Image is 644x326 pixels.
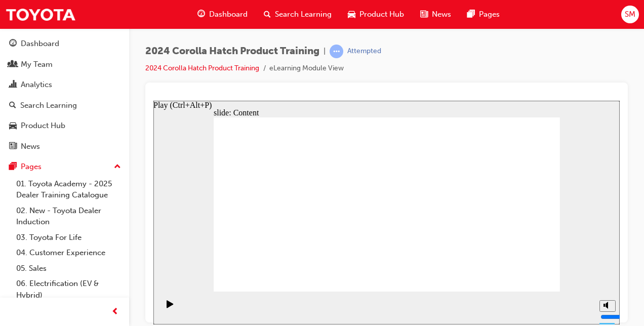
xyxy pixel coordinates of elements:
span: search-icon [264,8,271,21]
span: car-icon [348,8,355,21]
div: Attempted [347,47,381,56]
span: search-icon [9,101,16,110]
span: news-icon [420,8,428,21]
a: Analytics [4,75,125,94]
a: pages-iconPages [459,4,508,25]
span: guage-icon [197,8,205,21]
a: Dashboard [4,34,125,53]
button: Mute (Ctrl+Alt+M) [446,199,462,211]
a: news-iconNews [412,4,459,25]
div: Analytics [21,79,52,91]
button: Play (Ctrl+Alt+P) [5,199,22,216]
div: My Team [21,59,53,70]
span: Pages [479,9,500,20]
div: News [21,141,40,152]
div: Pages [21,161,42,173]
div: Search Learning [20,100,77,111]
a: 03. Toyota For Life [12,230,125,246]
span: Product Hub [359,9,404,20]
button: Pages [4,157,125,176]
a: 06. Electrification (EV & Hybrid) [12,276,125,303]
a: 01. Toyota Academy - 2025 Dealer Training Catalogue [12,176,125,203]
button: DashboardMy TeamAnalyticsSearch LearningProduct HubNews [4,32,125,157]
span: up-icon [114,160,121,174]
a: search-iconSearch Learning [256,4,340,25]
span: guage-icon [9,39,17,49]
a: 2024 Corolla Hatch Product Training [145,64,259,72]
a: car-iconProduct Hub [340,4,412,25]
span: Search Learning [275,9,332,20]
li: eLearning Module View [269,63,344,74]
span: people-icon [9,60,17,69]
div: playback controls [5,191,22,224]
input: volume [447,212,512,220]
a: Search Learning [4,96,125,115]
div: misc controls [441,191,461,224]
span: Dashboard [209,9,248,20]
span: news-icon [9,142,17,151]
a: 05. Sales [12,261,125,276]
a: My Team [4,55,125,74]
button: SM [621,6,639,23]
span: pages-icon [467,8,475,21]
a: 04. Customer Experience [12,245,125,261]
a: Product Hub [4,116,125,135]
a: News [4,137,125,156]
span: 2024 Corolla Hatch Product Training [145,46,319,57]
span: car-icon [9,121,17,131]
span: learningRecordVerb_ATTEMPT-icon [330,45,343,58]
span: prev-icon [111,306,119,318]
span: News [432,9,451,20]
img: Trak [5,3,76,26]
a: 02. New - Toyota Dealer Induction [12,203,125,230]
span: | [324,46,326,57]
span: pages-icon [9,162,17,172]
div: Dashboard [21,38,59,50]
a: guage-iconDashboard [189,4,256,25]
span: chart-icon [9,80,17,90]
span: SM [625,9,635,20]
div: Product Hub [21,120,65,132]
